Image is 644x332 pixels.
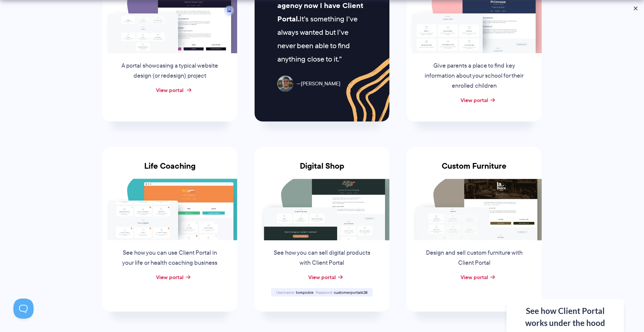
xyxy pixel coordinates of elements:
a: View portal [461,273,488,281]
h3: Custom Furniture [407,161,542,179]
p: See how you can sell digital products with Client Portal [271,248,373,268]
h3: Digital Shop [255,161,389,179]
span: Password [316,289,333,295]
h3: Life Coaching [102,161,237,179]
a: View portal [156,273,183,281]
a: View portal [461,96,488,104]
p: See how you can use Client Portal in your life or health coaching business [119,248,221,268]
a: View portal [156,86,183,94]
p: Give parents a place to find key information about your school for their enrolled children [423,61,525,91]
span: customerportal638 [334,289,368,295]
p: A portal showcasing a typical website design (or redesign) project [119,61,221,81]
a: View portal [308,273,336,281]
span: tompickle [296,289,314,295]
span: Username [276,289,295,295]
iframe: Toggle Customer Support [13,299,34,319]
p: Design and sell custom furniture with Client Portal [423,248,525,268]
span: [PERSON_NAME] [297,79,340,89]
